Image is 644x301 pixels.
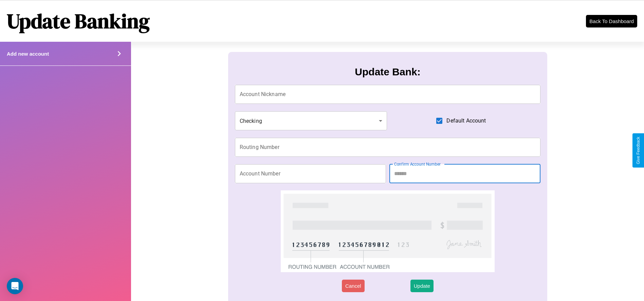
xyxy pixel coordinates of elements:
[7,7,150,35] h1: Update Banking
[235,111,387,130] div: Checking
[394,161,441,167] label: Confirm Account Number
[355,66,420,78] h3: Update Bank:
[281,190,495,272] img: check
[636,137,641,164] div: Give Feedback
[586,15,637,27] button: Back To Dashboard
[446,117,486,125] span: Default Account
[342,280,365,292] button: Cancel
[7,51,49,57] h4: Add new account
[410,280,434,292] button: Update
[7,278,23,294] div: Open Intercom Messenger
